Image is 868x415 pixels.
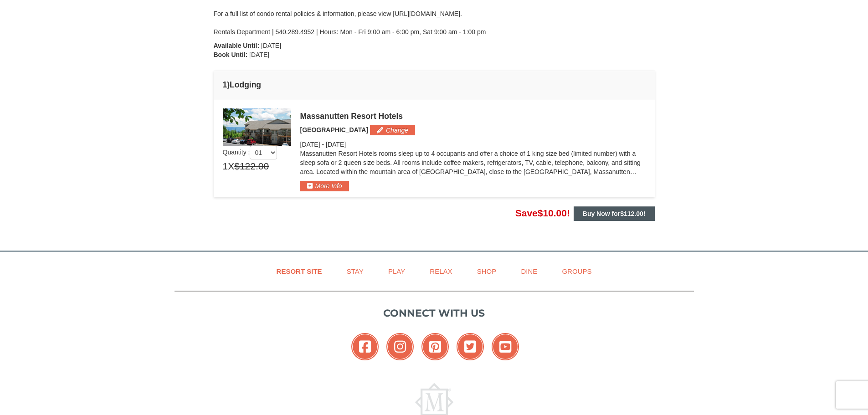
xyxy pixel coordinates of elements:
[515,208,570,218] span: Save !
[300,141,320,148] span: [DATE]
[249,51,269,58] span: [DATE]
[583,210,646,217] strong: Buy Now for !
[227,80,230,89] span: )
[509,261,549,282] a: Dine
[223,149,277,156] span: Quantity :
[214,42,260,49] strong: Available Until:
[261,42,281,49] span: [DATE]
[300,149,646,176] p: Massanutten Resort Hotels rooms sleep up to 4 occupants and offer a choice of 1 king size bed (li...
[620,210,643,217] span: $112.00
[228,159,234,173] span: X
[574,206,655,221] button: Buy Now for$112.00!
[223,159,228,173] span: 1
[326,141,346,148] span: [DATE]
[300,112,646,121] div: Massanutten Resort Hotels
[265,261,334,282] a: Resort Site
[300,181,349,191] button: More Info
[223,108,291,146] img: 19219026-1-e3b4ac8e.jpg
[550,261,603,282] a: Groups
[370,125,415,135] button: Change
[175,306,694,321] p: Connect with us
[300,126,369,133] span: [GEOGRAPHIC_DATA]
[214,51,248,58] strong: Book Until:
[538,208,567,218] span: $10.00
[335,261,375,282] a: Stay
[234,159,269,173] span: $122.00
[418,261,463,282] a: Relax
[322,141,324,148] span: -
[466,261,508,282] a: Shop
[223,80,646,89] h4: 1 Lodging
[377,261,416,282] a: Play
